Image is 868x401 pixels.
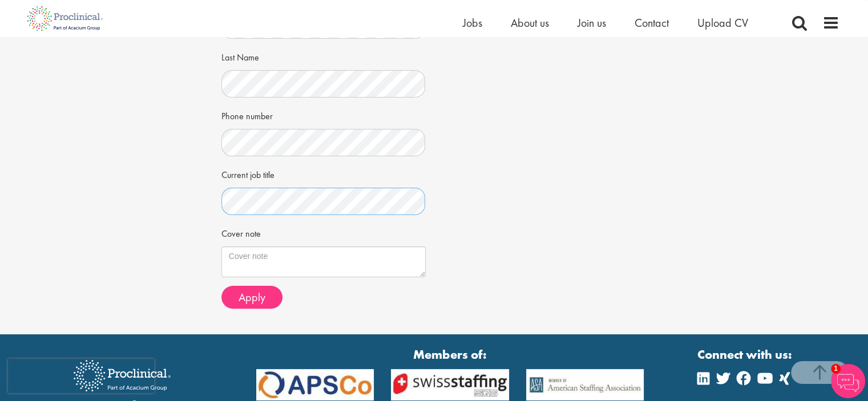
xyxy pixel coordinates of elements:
[518,369,653,400] img: APSCo
[221,47,259,64] label: Last Name
[831,364,841,374] span: 1
[463,15,482,30] a: Jobs
[221,286,282,309] button: Apply
[697,15,748,30] a: Upload CV
[697,346,794,363] strong: Connect with us:
[221,106,273,123] label: Phone number
[8,359,154,393] iframe: reCAPTCHA
[635,15,669,30] a: Contact
[831,364,865,398] img: Chatbot
[511,15,549,30] a: About us
[221,165,274,182] label: Current job title
[578,15,606,30] a: Join us
[256,346,644,363] strong: Members of:
[248,369,383,400] img: APSCo
[239,290,265,305] span: Apply
[221,224,261,241] label: Cover note
[382,369,518,400] img: APSCo
[65,352,179,399] img: Proclinical Recruitment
